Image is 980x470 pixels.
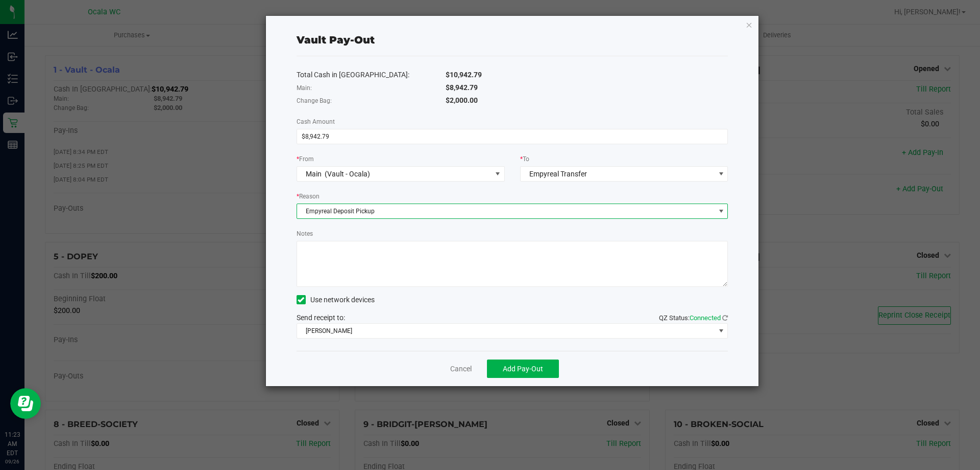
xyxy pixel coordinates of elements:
span: Main: [297,84,312,92]
span: $8,942.79 [446,83,478,92]
span: Change Bag: [297,97,332,104]
iframe: Resource center [10,388,41,419]
span: Send receipt to: [297,314,345,322]
span: Empyreal Transfer [529,170,587,178]
span: Cash Amount [297,118,335,125]
div: Vault Pay-Out [297,32,375,48]
span: (Vault - Ocala) [325,170,370,178]
span: QZ Status: [659,314,728,322]
span: $2,000.00 [446,96,478,104]
span: Connected [690,314,721,322]
label: To [520,154,529,164]
span: Total Cash in [GEOGRAPHIC_DATA]: [297,71,409,79]
label: Use network devices [297,295,375,305]
button: Add Pay-Out [487,360,559,378]
span: Main [306,170,322,178]
span: Add Pay-Out [503,365,543,373]
span: Empyreal Deposit Pickup [297,204,715,218]
span: [PERSON_NAME] [297,324,715,338]
label: From [297,154,314,164]
label: Reason [297,192,320,201]
span: $10,942.79 [446,71,482,79]
a: Cancel [450,364,472,374]
label: Notes [297,229,313,238]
